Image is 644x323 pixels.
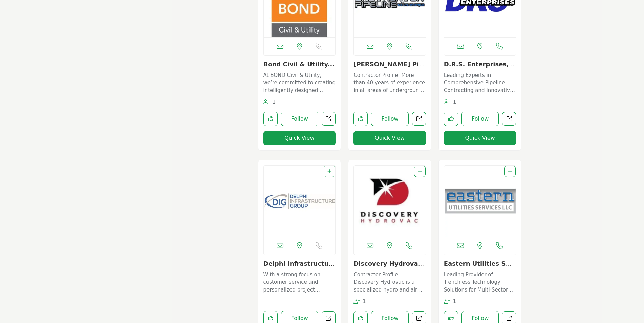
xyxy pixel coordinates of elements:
h3: Delphi Infrastructure Group [263,260,336,267]
a: Open Listing in new tab [444,166,516,237]
span: 1 [453,99,456,105]
h3: Eastern Utilities Services [444,260,516,267]
button: Like listing [353,112,368,126]
a: Eastern Utilities Se... [444,260,512,275]
h3: Bond Civil & Utility - Trenchless Div. [263,61,336,68]
img: Eastern Utilities Services [444,166,516,237]
button: Follow [281,112,319,126]
img: Delphi Infrastructure Group [264,166,336,237]
div: Followers [444,98,456,106]
span: 1 [453,298,456,304]
p: At BOND Civil & Utility, we’re committed to creating intelligently designed infrastructure that e... [263,71,336,94]
button: Like listing [263,112,278,126]
span: 1 [363,298,366,304]
a: Contractor Profile: More than 40 years of experience in all areas of underground utility installa... [353,70,426,94]
a: Discovery Hydrovac, ... [353,260,424,275]
img: Discovery Hydrovac, LLC [354,166,426,237]
button: Like listing [444,112,458,126]
h3: D.R.S. Enterprises, Inc. [444,61,516,68]
a: Leading Provider of Trenchless Technology Solutions for Multi-Sector Pipeline Installations With ... [444,269,516,294]
div: Followers [444,298,456,305]
a: Open bond-civil-utility-trenchless-div-1 in new tab [322,112,336,126]
p: With a strong focus on customer service and personalized project delivery, this Precision Pipelin... [263,271,336,294]
div: Followers [353,298,366,305]
a: Add To List [508,169,512,174]
p: Leading Provider of Trenchless Technology Solutions for Multi-Sector Pipeline Installations With ... [444,271,516,294]
a: Add To List [418,169,422,174]
div: Followers [263,98,276,106]
button: Quick View [353,131,426,145]
p: Leading Experts in Comprehensive Pipeline Contracting and Innovative Construction Solutions Speci... [444,71,516,94]
a: Leading Experts in Comprehensive Pipeline Contracting and Innovative Construction Solutions Speci... [444,70,516,94]
a: Open Listing in new tab [264,166,336,237]
a: Open d-r-s-enterprises-inc in new tab [502,112,516,126]
a: D.R.S. Enterprises, ... [444,61,515,75]
a: Contractor Profile: Discovery Hydrovac is a specialized hydro and air vacuum service provider. We... [353,269,426,294]
h3: Discovery Hydrovac, LLC [353,260,426,267]
a: With a strong focus on customer service and personalized project delivery, this Precision Pipelin... [263,269,336,294]
span: 1 [272,99,276,105]
button: Follow [461,112,499,126]
button: Quick View [444,131,516,145]
a: At BOND Civil & Utility, we’re committed to creating intelligently designed infrastructure that e... [263,70,336,94]
p: Contractor Profile: Discovery Hydrovac is a specialized hydro and air vacuum service provider. We... [353,271,426,294]
p: Contractor Profile: More than 40 years of experience in all areas of underground utility installa... [353,71,426,94]
a: Add To List [327,169,331,174]
h3: Brotherton Pipeline, Inc. [353,61,426,68]
a: Open Listing in new tab [354,166,426,237]
a: Bond Civil & Utility... [263,61,335,68]
button: Follow [371,112,409,126]
a: [PERSON_NAME] Pipeline,... [353,61,425,75]
a: Delphi Infrastructur... [263,260,335,275]
a: Open brotherton-pipeline-inc in new tab [412,112,426,126]
button: Quick View [263,131,336,145]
